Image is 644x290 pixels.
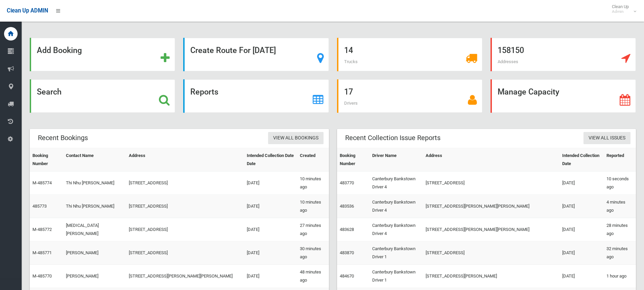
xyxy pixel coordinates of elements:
[344,101,358,106] span: Drivers
[37,46,82,55] strong: Add Booking
[344,59,358,64] span: Trucks
[559,218,604,241] td: [DATE]
[604,241,636,265] td: 32 minutes ago
[7,7,48,14] span: Clean Up ADMIN
[32,180,52,185] a: M-485774
[30,148,63,172] th: Booking Number
[369,195,423,218] td: Canterbury Bankstown Driver 4
[498,59,518,64] span: Addresses
[297,172,329,195] td: 10 minutes ago
[559,265,604,288] td: [DATE]
[612,9,629,14] small: Admin
[559,241,604,265] td: [DATE]
[32,227,52,232] a: M-485772
[423,241,559,265] td: [STREET_ADDRESS]
[583,132,630,144] a: View All Issues
[37,87,62,97] strong: Search
[244,172,297,195] td: [DATE]
[297,148,329,172] th: Created
[30,38,175,71] a: Add Booking
[297,241,329,265] td: 30 minutes ago
[244,241,297,265] td: [DATE]
[183,38,329,71] a: Create Route For [DATE]
[268,132,324,144] a: View All Bookings
[183,79,329,113] a: Reports
[559,172,604,195] td: [DATE]
[30,79,175,113] a: Search
[63,218,126,241] td: [MEDICAL_DATA][PERSON_NAME]
[190,87,218,97] strong: Reports
[559,195,604,218] td: [DATE]
[498,46,524,55] strong: 158150
[63,241,126,265] td: [PERSON_NAME]
[30,131,96,144] header: Recent Bookings
[604,172,636,195] td: 10 seconds ago
[369,148,423,172] th: Driver Name
[244,195,297,218] td: [DATE]
[369,218,423,241] td: Canterbury Bankstown Driver 4
[190,46,276,55] strong: Create Route For [DATE]
[423,195,559,218] td: [STREET_ADDRESS][PERSON_NAME][PERSON_NAME]
[609,4,636,14] span: Clean Up
[244,265,297,288] td: [DATE]
[491,38,636,71] a: 158150 Addresses
[559,148,604,172] th: Intended Collection Date
[498,87,559,97] strong: Manage Capacity
[369,265,423,288] td: Canterbury Bankstown Driver 1
[423,148,559,172] th: Address
[297,218,329,241] td: 27 minutes ago
[423,265,559,288] td: [STREET_ADDRESS][PERSON_NAME]
[423,172,559,195] td: [STREET_ADDRESS]
[604,195,636,218] td: 4 minutes ago
[340,227,354,232] a: 483628
[337,131,449,144] header: Recent Collection Issue Reports
[126,172,244,195] td: [STREET_ADDRESS]
[32,204,47,209] a: 485773
[337,148,370,172] th: Booking Number
[244,218,297,241] td: [DATE]
[604,148,636,172] th: Reported
[340,273,354,279] a: 484670
[297,195,329,218] td: 10 minutes ago
[126,148,244,172] th: Address
[126,218,244,241] td: [STREET_ADDRESS]
[369,241,423,265] td: Canterbury Bankstown Driver 1
[337,79,482,113] a: 17 Drivers
[32,250,52,255] a: M-485771
[340,204,354,209] a: 483536
[344,87,353,97] strong: 17
[423,218,559,241] td: [STREET_ADDRESS][PERSON_NAME][PERSON_NAME]
[126,195,244,218] td: [STREET_ADDRESS]
[63,172,126,195] td: Thi Nhu [PERSON_NAME]
[63,195,126,218] td: Thi Nhu [PERSON_NAME]
[297,265,329,288] td: 48 minutes ago
[604,218,636,241] td: 28 minutes ago
[126,241,244,265] td: [STREET_ADDRESS]
[126,265,244,288] td: [STREET_ADDRESS][PERSON_NAME][PERSON_NAME]
[63,148,126,172] th: Contact Name
[344,46,353,55] strong: 14
[337,38,482,71] a: 14 Trucks
[369,172,423,195] td: Canterbury Bankstown Driver 4
[340,180,354,185] a: 483770
[340,250,354,255] a: 483870
[604,265,636,288] td: 1 hour ago
[63,265,126,288] td: [PERSON_NAME]
[244,148,297,172] th: Intended Collection Date Date
[491,79,636,113] a: Manage Capacity
[32,273,52,279] a: M-485770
